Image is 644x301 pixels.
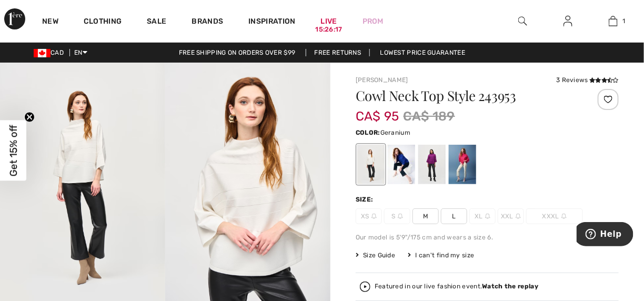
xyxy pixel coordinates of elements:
img: ring-m.svg [516,214,521,219]
img: ring-m.svg [485,214,490,219]
span: L [441,208,467,224]
h1: Cowl Neck Top Style 243953 [356,89,575,103]
span: CAD [34,49,68,56]
div: Our model is 5'9"/175 cm and wears a size 6. [356,233,619,242]
div: 3 Reviews [556,75,619,85]
img: 1ère Avenue [4,8,25,29]
a: [PERSON_NAME] [356,76,408,84]
a: Sign In [555,15,581,28]
img: ring-m.svg [371,214,377,219]
div: Empress [418,145,446,184]
span: EN [74,49,87,56]
div: Vanilla 30 [357,145,385,184]
a: Free Returns [306,49,370,56]
span: XL [469,208,496,224]
iframe: Opens a widget where you can find more information [577,222,633,248]
img: My Bag [609,15,618,27]
span: Inspiration [248,17,295,28]
span: CA$ 189 [404,107,455,126]
img: My Info [563,15,572,27]
a: Prom [363,16,384,27]
div: Geranium [449,145,476,184]
span: Geranium [380,129,410,136]
img: Watch the replay [360,282,370,292]
img: ring-m.svg [561,214,567,219]
div: Royal Sapphire 163 [388,145,415,184]
img: Canadian Dollar [34,49,51,57]
a: Sale [147,17,166,28]
span: CA$ 95 [356,98,399,124]
img: ring-m.svg [398,214,403,219]
span: XXL [498,208,524,224]
span: XS [356,208,382,224]
a: Live15:26:17 [321,16,337,27]
a: Lowest Price Guarantee [372,49,474,56]
a: Clothing [84,17,122,28]
div: Featured in our live fashion event. [375,283,538,290]
div: Size: [356,195,376,204]
img: search the website [518,15,527,27]
a: Brands [192,17,224,28]
span: 1 [623,16,626,26]
span: Get 15% off [7,125,19,176]
span: M [412,208,439,224]
div: 15:26:17 [316,25,343,35]
button: Close teaser [24,112,35,123]
a: Free shipping on orders over $99 [170,49,304,56]
span: S [384,208,410,224]
span: XXXL [526,208,583,224]
a: New [42,17,58,28]
div: I can't find my size [408,250,474,260]
strong: Watch the replay [482,283,539,290]
span: Color: [356,129,380,136]
a: 1 [591,15,635,27]
span: Size Guide [356,250,395,260]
